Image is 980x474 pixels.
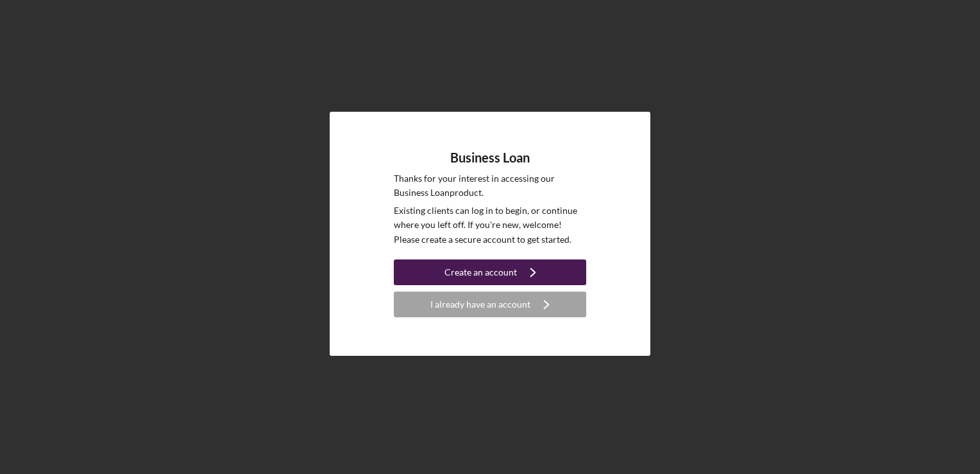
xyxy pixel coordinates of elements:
[394,171,586,200] p: Thanks for your interest in accessing our Business Loan product.
[394,259,586,288] a: Create an account
[394,292,586,317] button: I already have an account
[450,150,530,165] h4: Business Loan
[394,204,586,247] p: Existing clients can log in to begin, or continue where you left off. If you're new, welcome! Ple...
[394,259,586,285] button: Create an account
[444,259,517,285] div: Create an account
[430,292,530,317] div: I already have an account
